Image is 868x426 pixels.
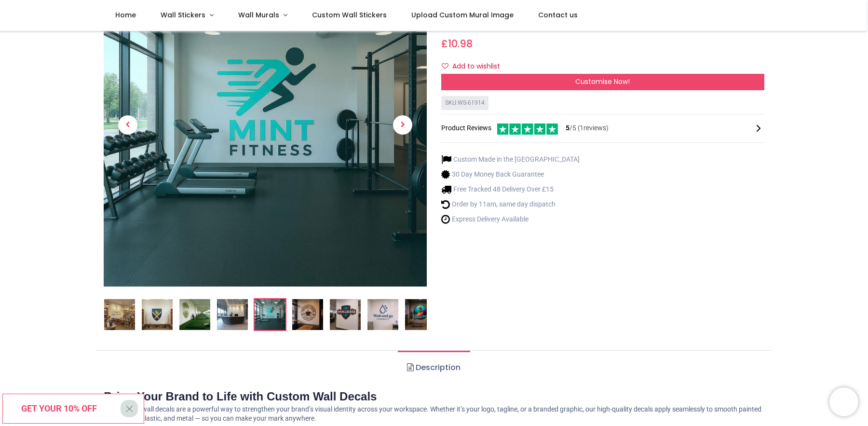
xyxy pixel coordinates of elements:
span: Contact us [538,10,578,20]
strong: Bring Your Brand to Life with Custom Wall Decals [104,390,377,403]
span: Wall Stickers [161,10,205,20]
span: Next [393,115,412,135]
li: Express Delivery Available [441,214,580,224]
span: Customise Now! [575,77,630,86]
img: Custom Wall Sticker - Logo or Artwork Printing - Upload your design [142,299,173,330]
span: Home [115,10,136,20]
li: Free Tracked 48 Delivery Over £15 [441,184,580,194]
div: Product Reviews [441,122,764,135]
img: Custom Wall Sticker - Logo or Artwork Printing - Upload your design [330,299,361,330]
img: Custom Wall Sticker - Logo or Artwork Printing - Upload your design [367,299,398,330]
img: Custom Wall Sticker - Logo or Artwork Printing - Upload your design [405,299,436,330]
img: Custom Wall Sticker - Logo or Artwork Printing - Upload your design [104,299,135,330]
span: Upload Custom Mural Image [411,10,514,20]
iframe: Brevo live chat [829,387,858,416]
p: Printed vinyl wall decals are a powerful way to strengthen your brand’s visual identity across yo... [104,405,764,424]
img: Custom Wall Sticker - Logo or Artwork Printing - Upload your design [217,299,248,330]
i: Add to wishlist [442,63,448,69]
img: Custom Wall Sticker - Logo or Artwork Printing - Upload your design [255,299,285,330]
span: 10.98 [448,37,473,51]
a: Description [398,351,470,385]
span: /5 ( 1 reviews) [566,124,609,133]
a: Previous [104,12,152,238]
a: Next [379,12,427,238]
div: SKU: WS-61914 [441,96,488,110]
li: Order by 11am, same day dispatch [441,199,580,209]
span: Wall Murals [238,10,279,20]
img: Custom Wall Sticker - Logo or Artwork Printing - Upload your design [179,299,210,330]
li: Custom Made in the [GEOGRAPHIC_DATA] [441,154,580,165]
span: 5 [566,124,570,132]
span: £ [441,37,473,51]
span: Custom Wall Stickers [312,10,387,20]
li: 30 Day Money Back Guarantee [441,169,580,179]
img: Custom Wall Sticker - Logo or Artwork Printing - Upload your design [292,299,323,330]
span: Previous [118,115,137,135]
button: Add to wishlistAdd to wishlist [441,58,508,75]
